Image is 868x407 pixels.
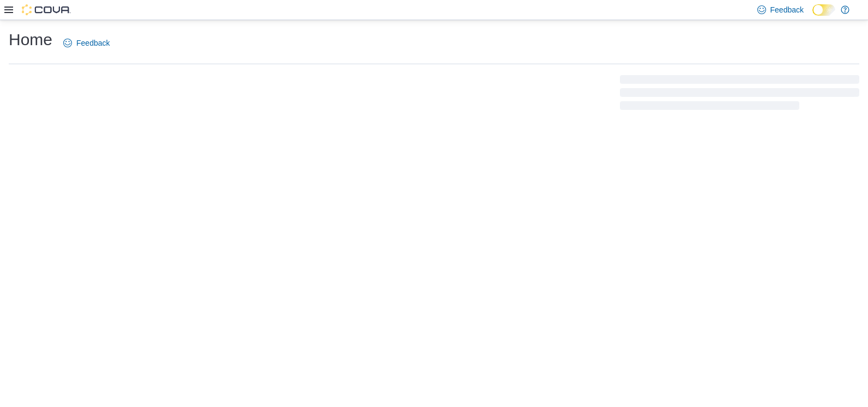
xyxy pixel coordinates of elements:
input: Dark Mode [812,4,835,16]
a: Feedback [59,32,114,54]
span: Feedback [770,4,804,15]
h1: Home [9,29,52,51]
span: Feedback [76,38,110,48]
span: Loading [620,77,859,112]
img: Cova [22,4,71,15]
